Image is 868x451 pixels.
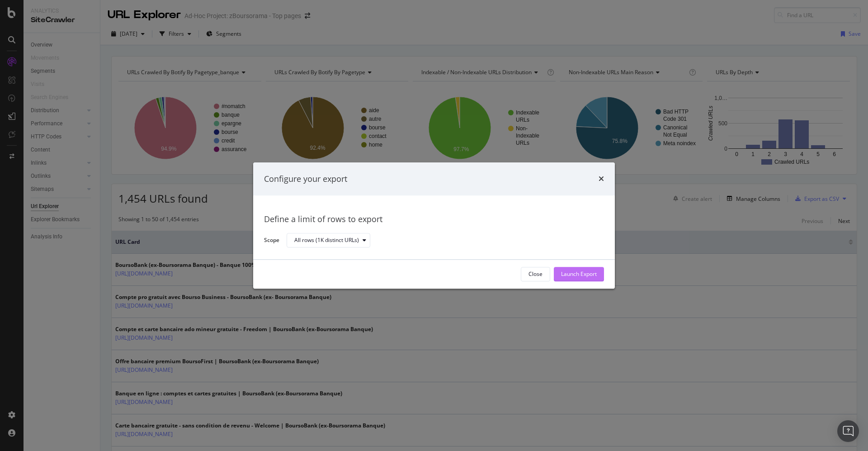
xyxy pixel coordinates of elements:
[264,236,279,246] label: Scope
[294,238,359,243] div: All rows (1K distinct URLs)
[554,267,604,281] button: Launch Export
[599,173,604,185] div: times
[837,420,859,442] div: Open Intercom Messenger
[253,162,615,289] div: modal
[264,214,604,226] div: Define a limit of rows to export
[521,267,550,281] button: Close
[528,271,542,278] div: Close
[264,173,347,185] div: Configure your export
[287,233,370,248] button: All rows (1K distinct URLs)
[561,271,597,278] div: Launch Export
